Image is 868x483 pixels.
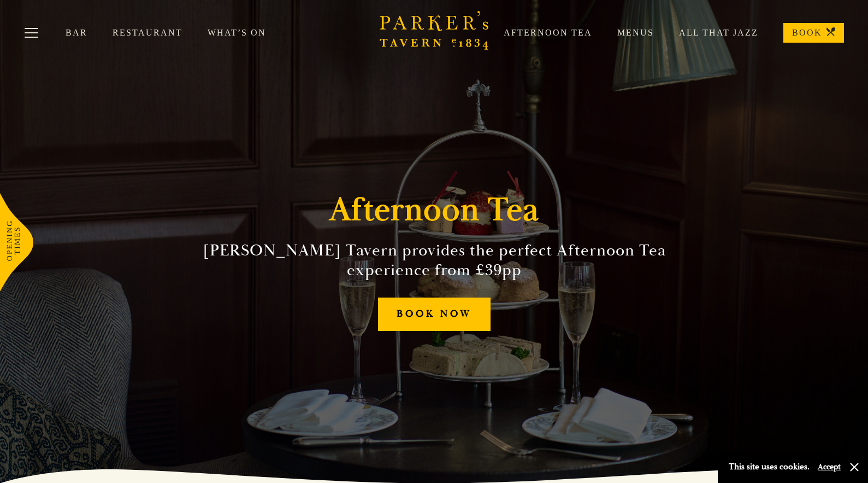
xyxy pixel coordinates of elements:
[329,190,539,230] h1: Afternoon Tea
[849,462,860,473] button: Close and accept
[185,241,683,280] h2: [PERSON_NAME] Tavern provides the perfect Afternoon Tea experience from £39pp
[729,459,810,475] p: This site uses cookies.
[378,298,491,331] a: BOOK NOW
[818,462,841,472] button: Accept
